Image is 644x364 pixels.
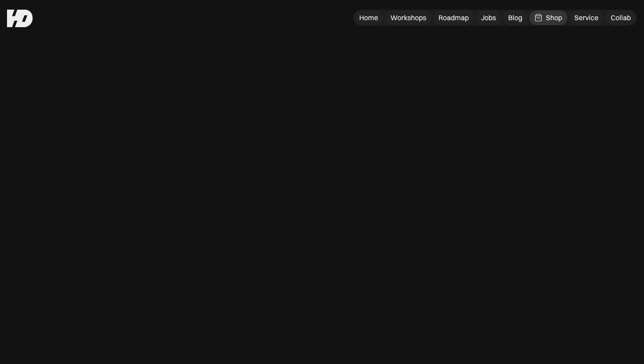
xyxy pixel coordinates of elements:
[611,13,631,22] div: Collab
[508,13,522,22] div: Blog
[385,11,432,25] a: Workshops
[390,13,426,22] div: Workshops
[503,11,527,25] a: Blog
[574,13,598,22] div: Service
[433,11,474,25] a: Roadmap
[439,13,469,22] div: Roadmap
[354,11,383,25] a: Home
[546,13,562,22] div: Shop
[569,11,604,25] a: Service
[605,11,636,25] a: Collab
[529,11,567,25] a: Shop
[476,11,501,25] a: Jobs
[359,13,378,22] div: Home
[481,13,496,22] div: Jobs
